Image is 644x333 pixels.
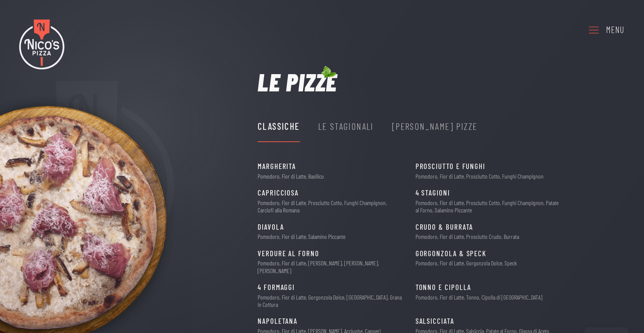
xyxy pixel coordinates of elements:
[416,259,517,267] p: Pomodoro, Fior di Latte, Gorgonzola Dolce, Speck
[258,70,337,94] h1: Le pizze
[258,199,402,214] p: Pomodoro, Fior di Latte, Prosciutto Cotto, Funghi Champignon, Carciofi alla Romana
[416,221,473,233] span: CRUDO & BURRATA
[416,187,450,199] span: 4 Stagioni
[416,233,519,240] p: Pomodoro, Fior di Latte, Prosciutto Crudo, Burrata
[258,259,402,274] p: Pomodoro, Fior di Latte, [PERSON_NAME], [PERSON_NAME], [PERSON_NAME]
[258,315,297,327] span: Napoletana
[258,161,296,172] span: Margherita
[258,248,319,260] span: Verdure al Forno
[416,248,487,260] span: Gorgonzola & Speck
[416,161,485,172] span: Prosciutto e Funghi
[258,172,324,180] p: Pomodoro, Fior di Latte, Basilico
[258,293,402,308] p: Pomodoro, Fior di Latte, Gorgonzola Dolce, [GEOGRAPHIC_DATA], Grana in Cottura
[416,172,544,180] p: Pomodoro, Fior di Latte, Prosciutto Cotto, Funghi Champignon
[258,187,299,199] span: Capricciosa
[258,119,300,134] div: Classiche
[258,233,345,240] p: Pomodoro, Fior di Latte, Salamino Piccante
[416,282,472,293] span: Tonno e Cipolla
[416,315,454,327] span: Salsicciata
[258,282,295,293] span: 4 Formaggi
[416,199,560,214] p: Pomodoro, Fior di Latte, Prosciutto Cotto, Funghi Champignon, Patate al Forno, Salamino Piccante
[606,23,624,37] div: Menu
[416,293,542,301] p: Pomodoro, Fior di Latte, Tonno, Cipolla di [GEOGRAPHIC_DATA]
[318,119,374,134] div: Le Stagionali
[392,119,478,134] div: [PERSON_NAME] Pizze
[19,19,64,70] img: Nico's Pizza Logo Colori
[588,19,624,40] a: Menu
[258,221,284,233] span: Diavola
